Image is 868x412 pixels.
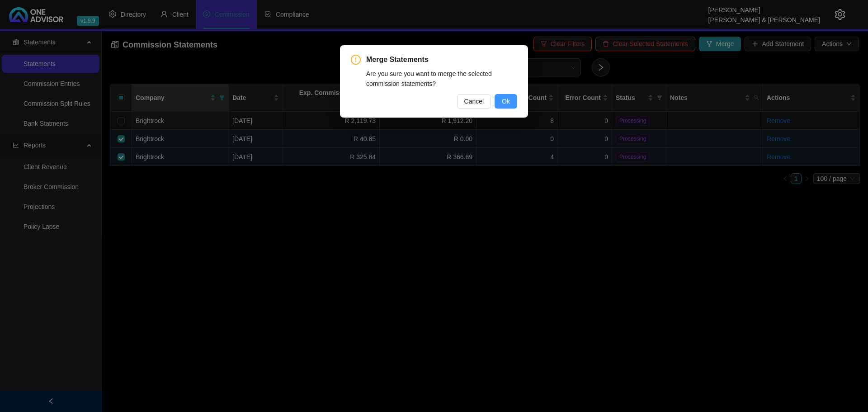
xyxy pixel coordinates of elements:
button: Ok [495,94,517,109]
div: Are you sure you want to merge the selected commission statements? [366,69,517,89]
span: exclamation-circle [351,55,361,65]
span: Merge Statements [366,54,517,65]
span: Ok [502,96,510,106]
span: Cancel [464,96,484,106]
button: Cancel [457,94,491,109]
